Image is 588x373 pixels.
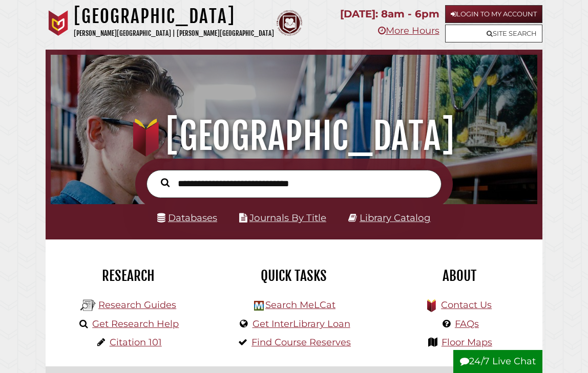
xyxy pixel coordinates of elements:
h1: [GEOGRAPHIC_DATA] [74,5,274,28]
a: Floor Maps [442,337,492,348]
img: Hekman Library Logo [80,298,96,313]
h2: Quick Tasks [219,267,369,284]
a: More Hours [378,25,439,36]
a: Login to My Account [445,5,542,23]
a: Contact Us [441,299,492,311]
a: Find Course Reserves [251,337,351,348]
p: [DATE]: 8am - 6pm [340,5,439,23]
a: Get Research Help [92,318,179,330]
a: Library Catalog [360,212,431,224]
a: Get InterLibrary Loan [253,318,350,330]
h2: About [385,267,535,284]
a: Research Guides [98,299,176,311]
h2: Research [53,267,203,284]
h1: [GEOGRAPHIC_DATA] [59,114,529,159]
i: Search [161,178,170,187]
p: [PERSON_NAME][GEOGRAPHIC_DATA] | [PERSON_NAME][GEOGRAPHIC_DATA] [74,28,274,39]
img: Hekman Library Logo [254,301,264,311]
a: Site Search [445,25,542,42]
a: Search MeLCat [265,299,335,311]
a: Journals By Title [249,212,326,224]
img: Calvin University [46,10,71,36]
a: Databases [157,212,217,224]
button: Search [156,176,175,189]
a: Citation 101 [110,337,162,348]
img: Calvin Theological Seminary [277,10,302,36]
a: FAQs [455,318,479,330]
